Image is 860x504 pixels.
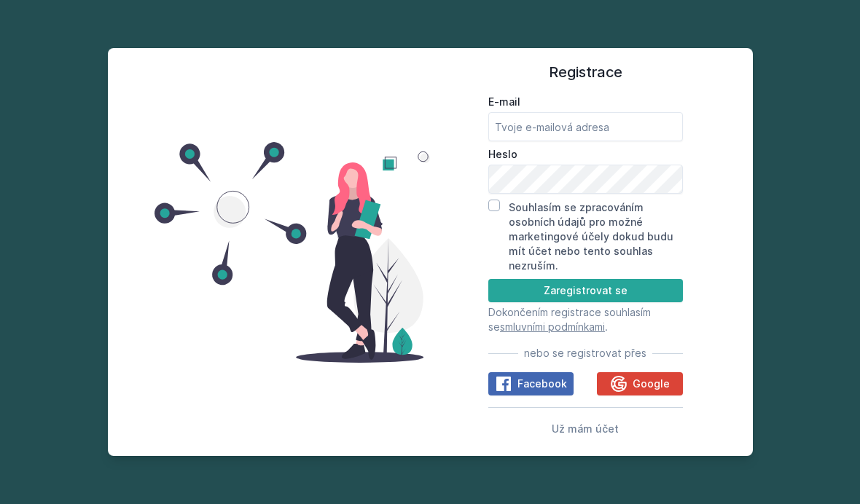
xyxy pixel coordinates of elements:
[488,305,683,334] p: Dokončením registrace souhlasím se .
[524,346,646,361] span: nebo se registrovat přes
[597,372,682,395] button: Google
[552,420,619,437] button: Už mám účet
[509,201,673,272] label: Souhlasím se zpracováním osobních údajů pro možné marketingové účely dokud budu mít účet nebo ten...
[552,422,619,435] span: Už mám účet
[488,95,683,109] label: E-mail
[488,147,683,162] label: Heslo
[488,112,683,141] input: Tvoje e-mailová adresa
[488,372,574,395] button: Facebook
[517,377,567,391] span: Facebook
[500,320,605,333] a: smluvními podmínkami
[633,377,670,391] span: Google
[488,61,683,83] h1: Registrace
[488,279,683,302] button: Zaregistrovat se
